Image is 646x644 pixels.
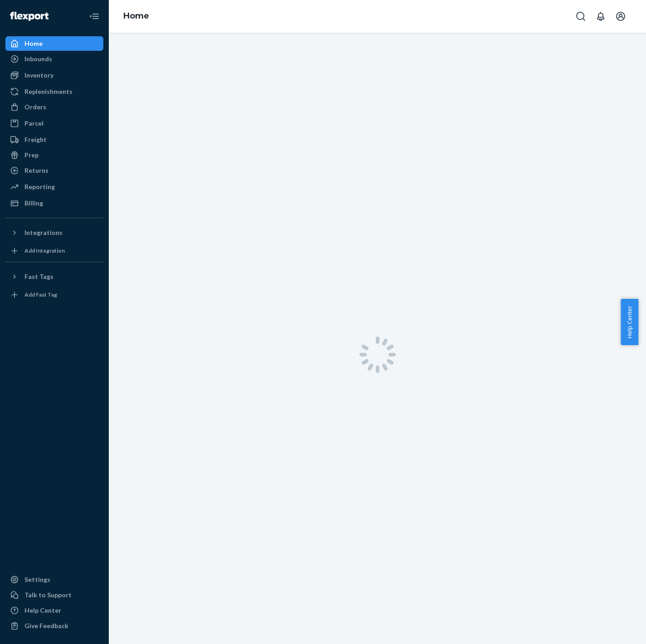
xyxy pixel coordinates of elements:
div: Talk to Support [24,590,72,600]
a: Add Integration [5,244,103,258]
button: Talk to Support [5,588,103,602]
div: Orders [24,102,46,112]
button: Close Navigation [85,7,103,25]
div: Billing [24,199,43,208]
a: Home [5,36,103,51]
div: Replenishments [24,87,73,96]
div: Parcel [24,119,44,128]
a: Inventory [5,68,103,83]
div: Prep [24,151,39,160]
a: Settings [5,572,103,587]
button: Help Center [621,299,638,345]
a: Returns [5,163,103,178]
div: Freight [24,135,47,144]
a: Add Fast Tag [5,288,103,302]
div: Inventory [24,71,53,80]
div: Home [24,39,43,48]
div: Returns [24,166,49,175]
div: Give Feedback [24,621,68,630]
div: Settings [24,575,50,584]
button: Give Feedback [5,619,103,633]
a: Parcel [5,116,103,131]
a: Freight [5,132,103,147]
button: Fast Tags [5,269,103,284]
div: Add Integration [24,247,65,254]
a: Prep [5,148,103,162]
a: Replenishments [5,84,103,99]
ol: breadcrumbs [116,3,156,29]
div: Reporting [24,182,55,191]
a: Reporting [5,180,103,194]
div: Integrations [24,228,63,237]
a: Inbounds [5,52,103,66]
div: Help Center [24,606,61,615]
a: Help Center [5,603,103,618]
a: Orders [5,100,103,114]
img: Flexport logo [10,12,49,21]
button: Open account menu [612,7,630,25]
a: Billing [5,196,103,210]
button: Open Search Box [572,7,590,25]
div: Fast Tags [24,272,53,281]
a: Home [123,11,149,21]
button: Integrations [5,225,103,240]
button: Open notifications [592,7,610,25]
div: Inbounds [24,54,52,63]
div: Add Fast Tag [24,291,57,298]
